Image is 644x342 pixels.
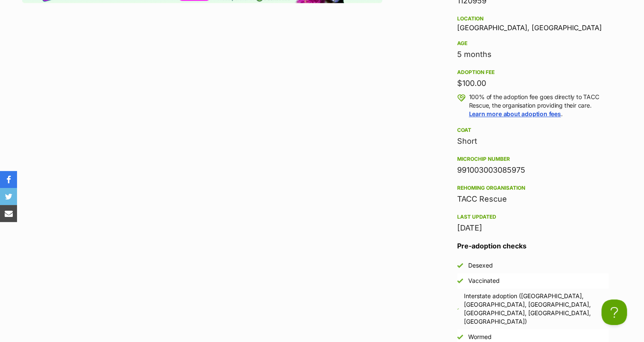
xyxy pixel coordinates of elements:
[469,110,561,117] a: Learn more about adoption fees
[469,93,609,118] p: 100% of the adoption fee goes directly to TACC Rescue, the organisation providing their care. .
[457,127,609,134] div: Coat
[457,334,463,340] img: Yes
[457,15,609,22] div: Location
[457,156,609,162] div: Microchip number
[457,241,609,251] h3: Pre-adoption checks
[457,308,459,310] img: Yes
[601,299,627,325] iframe: Help Scout Beacon - Open
[457,193,609,205] div: TACC Rescue
[457,135,609,147] div: Short
[457,14,609,31] div: [GEOGRAPHIC_DATA], [GEOGRAPHIC_DATA]
[457,48,609,60] div: 5 months
[468,333,492,341] div: Wormed
[457,185,609,191] div: Rehoming organisation
[457,40,609,47] div: Age
[457,278,463,284] img: Yes
[468,261,493,270] div: Desexed
[457,77,609,89] div: $100.00
[457,214,609,220] div: Last updated
[468,276,500,285] div: Vaccinated
[457,262,463,268] img: Yes
[457,69,609,76] div: Adoption fee
[464,292,608,326] div: Interstate adoption ([GEOGRAPHIC_DATA], [GEOGRAPHIC_DATA], [GEOGRAPHIC_DATA], [GEOGRAPHIC_DATA], ...
[457,164,609,176] div: 991003003085975
[457,222,609,234] div: [DATE]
